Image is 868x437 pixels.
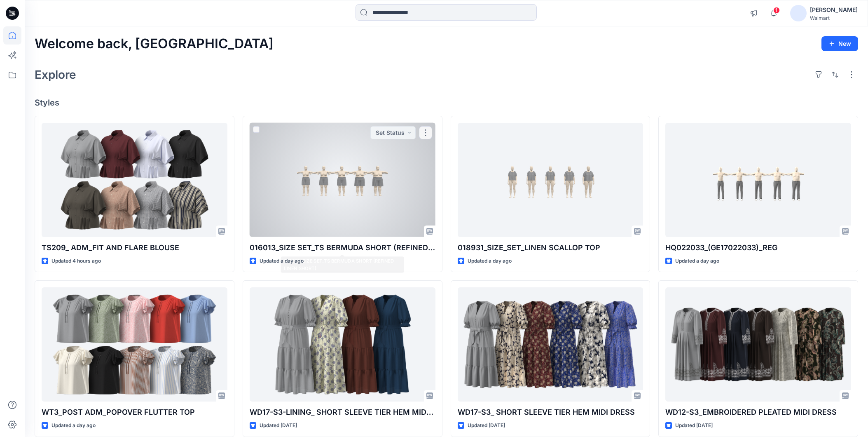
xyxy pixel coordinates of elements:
p: Updated a day ago [675,257,719,265]
p: WT3_POST ADM_POPOVER FLUTTER TOP [42,406,227,418]
div: Walmart [810,15,858,21]
p: 016013_SIZE SET_TS BERMUDA SHORT (REFINED LINEN SHORT) [250,242,435,254]
h2: Explore [35,68,76,81]
p: HQ022033_(GE17022033)_REG [665,242,851,254]
p: Updated a day ago [51,421,96,430]
p: Updated a day ago [260,257,304,265]
a: WD12-S3_EMBROIDERED PLEATED MIDI DRESS [665,287,851,402]
a: WT3_POST ADM_POPOVER FLUTTER TOP [42,287,227,402]
p: WD17-S3_ SHORT SLEEVE TIER HEM MIDI DRESS [458,406,643,418]
a: WD17-S3-LINING_ SHORT SLEEVE TIER HEM MIDI DRESS [250,287,435,402]
h2: Welcome back, [GEOGRAPHIC_DATA] [35,36,274,52]
p: WD17-S3-LINING_ SHORT SLEEVE TIER HEM MIDI DRESS [250,406,435,418]
div: [PERSON_NAME] [810,5,858,15]
a: 016013_SIZE SET_TS BERMUDA SHORT (REFINED LINEN SHORT) [250,123,435,237]
p: WD12-S3_EMBROIDERED PLEATED MIDI DRESS [665,406,851,418]
p: TS209_ ADM_FIT AND FLARE BLOUSE [42,242,227,254]
p: Updated a day ago [468,257,512,265]
button: New [821,36,858,51]
p: 018931_SIZE_SET_LINEN SCALLOP TOP [458,242,643,254]
a: WD17-S3_ SHORT SLEEVE TIER HEM MIDI DRESS [458,287,643,402]
span: 1 [773,7,780,14]
img: avatar [790,5,807,21]
a: HQ022033_(GE17022033)_REG [665,123,851,237]
p: Updated [DATE] [260,421,297,430]
p: Updated 4 hours ago [51,257,101,265]
p: Updated [DATE] [675,421,713,430]
a: 018931_SIZE_SET_LINEN SCALLOP TOP [458,123,643,237]
h4: Styles [35,98,858,108]
p: Updated [DATE] [468,421,505,430]
a: TS209_ ADM_FIT AND FLARE BLOUSE [42,123,227,237]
